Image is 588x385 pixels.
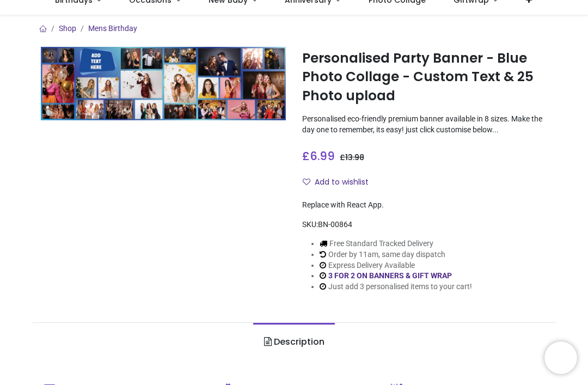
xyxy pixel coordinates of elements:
[302,114,547,135] p: Personalised eco-friendly premium banner available in 8 sizes. Make the day one to remember, its ...
[340,152,364,163] span: £
[318,220,352,229] span: BN-00864
[302,219,547,230] div: SKU:
[302,148,335,164] span: £
[320,260,472,271] li: Express Delivery Available
[320,249,472,260] li: Order by 11am, same day dispatch
[544,341,577,374] iframe: Brevo live chat
[88,24,137,33] a: Mens Birthday
[303,178,310,186] i: Add to wishlist
[328,271,452,280] a: 3 FOR 2 ON BANNERS & GIFT WRAP
[253,323,334,361] a: Description
[345,152,364,163] span: 13.98
[310,148,335,164] span: 6.99
[320,239,472,249] li: Free Standard Tracked Delivery
[320,282,472,292] li: Just add 3 personalised items to your cart!
[302,49,547,105] h1: Personalised Party Banner - Blue Photo Collage - Custom Text & 25 Photo upload
[41,47,286,120] img: Personalised Party Banner - Blue Photo Collage - Custom Text & 25 Photo upload
[302,200,547,211] div: Replace with React App.
[59,24,76,33] a: Shop
[302,173,378,192] button: Add to wishlistAdd to wishlist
